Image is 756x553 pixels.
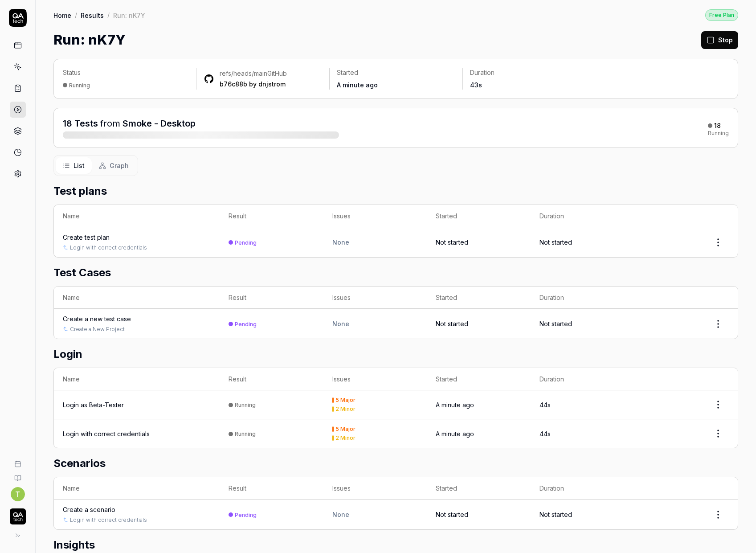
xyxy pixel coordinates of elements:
[531,500,634,529] td: Not started
[56,157,92,174] button: List
[53,183,738,199] h2: Test plans
[235,321,257,328] div: Pending
[436,430,474,438] time: A minute ago
[323,205,427,227] th: Issues
[54,368,220,390] th: Name
[235,430,256,437] div: Running
[427,368,531,390] th: Started
[531,368,634,390] th: Duration
[74,161,85,170] span: List
[54,477,220,500] th: Name
[63,429,150,438] a: Login with correct credentials
[332,510,418,519] div: None
[63,118,98,129] span: 18 Tests
[54,287,220,309] th: Name
[335,406,356,412] div: 2 Minor
[4,501,32,526] button: QA Tech Logo
[427,500,531,529] td: Not started
[531,205,634,227] th: Duration
[53,346,738,362] h2: Login
[4,453,32,467] a: Book a call with us
[4,467,32,482] a: Documentation
[332,238,418,247] div: None
[53,265,738,281] h2: Test Cases
[53,455,738,471] h2: Scenarios
[337,68,455,77] p: Started
[220,80,287,89] div: by
[335,397,356,403] div: 5 Major
[531,477,634,500] th: Duration
[63,314,131,324] a: Create a new test case
[220,80,247,88] a: b76c88b
[539,401,551,409] time: 44s
[53,30,126,50] h1: Run: nK7Y
[81,11,104,20] a: Results
[335,435,356,441] div: 2 Minor
[63,68,189,77] p: Status
[63,400,124,410] a: Login as Beta-Tester
[220,70,267,77] a: refs/heads/main
[427,287,531,309] th: Started
[258,80,286,88] a: dnjstrom
[75,11,77,20] div: /
[427,205,531,227] th: Started
[337,81,378,89] time: A minute ago
[54,205,220,227] th: Name
[427,227,531,257] td: Not started
[323,477,427,500] th: Issues
[531,309,634,339] td: Not started
[220,477,323,500] th: Result
[220,287,323,309] th: Result
[235,512,257,518] div: Pending
[332,319,418,328] div: None
[220,368,323,390] th: Result
[110,161,129,170] span: Graph
[11,487,25,501] button: T
[123,118,196,129] a: Smoke - Desktop
[53,537,738,553] h2: Insights
[113,11,145,20] div: Run: nK7Y
[436,401,474,409] time: A minute ago
[235,401,256,408] div: Running
[92,157,136,174] button: Graph
[705,9,738,21] div: Free Plan
[63,505,115,514] a: Create a scenario
[70,325,125,333] a: Create a New Project
[427,477,531,500] th: Started
[708,131,729,136] div: Running
[10,508,26,524] img: QA Tech Logo
[701,31,738,49] button: Stop
[69,82,90,89] div: Running
[235,239,257,246] div: Pending
[323,368,427,390] th: Issues
[470,68,588,77] p: Duration
[220,205,323,227] th: Result
[70,244,147,252] a: Login with correct credentials
[63,233,110,242] a: Create test plan
[335,426,356,432] div: 5 Major
[70,516,147,524] a: Login with correct credentials
[107,11,110,20] div: /
[714,122,721,130] div: 18
[53,11,71,20] a: Home
[100,118,120,129] span: from
[539,430,551,438] time: 44s
[531,287,634,309] th: Duration
[323,287,427,309] th: Issues
[427,309,531,339] td: Not started
[705,9,738,21] a: Free Plan
[470,81,482,89] time: 43s
[531,227,634,257] td: Not started
[220,69,287,78] div: GitHub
